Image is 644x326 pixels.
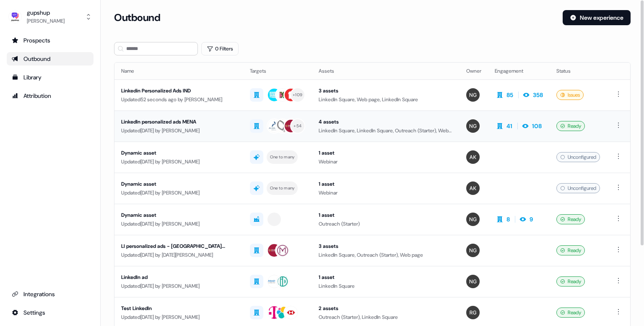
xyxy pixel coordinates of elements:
[121,149,236,157] div: Dynamic asset
[466,244,480,257] img: Nikunj
[27,17,65,25] div: [PERSON_NAME]
[121,282,236,290] div: Updated [DATE] by [PERSON_NAME]
[293,91,302,99] div: + 109
[466,181,480,195] img: Arun
[121,220,236,228] div: Updated [DATE] by [PERSON_NAME]
[563,10,631,25] button: New experience
[121,118,236,126] div: LinkedIn personalized ads MENA
[312,63,460,79] th: Assets
[319,211,453,219] div: 1 asset
[466,150,480,164] img: Arun
[121,126,236,135] div: Updated [DATE] by [PERSON_NAME]
[460,63,488,79] th: Owner
[114,63,243,79] th: Name
[12,73,88,81] div: Library
[12,36,88,45] div: Prospects
[319,251,453,259] div: LinkedIn Square, Outreach (Starter), Web page
[319,149,453,157] div: 1 asset
[121,251,236,259] div: Updated [DATE] by [DATE][PERSON_NAME]
[556,152,600,162] div: Unconfigured
[121,189,236,197] div: Updated [DATE] by [PERSON_NAME]
[556,308,585,318] div: Ready
[7,34,93,47] a: Go to prospects
[243,63,312,79] th: Targets
[7,287,93,301] a: Go to integrations
[530,215,533,223] div: 9
[466,275,480,288] img: Nikunj
[319,95,453,104] div: LinkedIn Square, Web page, LinkedIn Square
[121,242,236,250] div: LI personalized ads - [GEOGRAPHIC_DATA] wishlist
[319,118,453,126] div: 4 assets
[319,158,453,166] div: Webinar
[12,55,88,63] div: Outbound
[270,184,295,192] div: One to many
[12,308,88,317] div: Settings
[7,7,93,27] button: gupshup[PERSON_NAME]
[466,88,480,102] img: Nikunj
[121,180,236,188] div: Dynamic asset
[270,153,295,161] div: One to many
[550,63,607,79] th: Status
[488,63,550,79] th: Engagement
[121,273,236,281] div: LinkedIn ad
[319,220,453,228] div: Outreach (Starter)
[319,313,453,321] div: Outreach (Starter), LinkedIn Square
[7,52,93,66] a: Go to outbound experience
[556,121,585,131] div: Ready
[466,119,480,133] img: Nikunj
[319,282,453,290] div: LinkedIn Square
[121,313,236,321] div: Updated [DATE] by [PERSON_NAME]
[556,214,585,224] div: Ready
[319,242,453,250] div: 3 assets
[319,126,453,135] div: LinkedIn Square, LinkedIn Square, Outreach (Starter), Web page
[319,87,453,95] div: 3 assets
[556,276,585,287] div: Ready
[533,91,543,99] div: 358
[506,215,510,223] div: 8
[506,122,512,130] div: 41
[114,11,160,24] h3: Outbound
[7,306,93,319] a: Go to integrations
[556,183,600,193] div: Unconfigured
[466,213,480,226] img: Nikunj
[532,122,542,130] div: 108
[7,89,93,103] a: Go to attribution
[319,189,453,197] div: Webinar
[12,290,88,298] div: Integrations
[319,273,453,281] div: 1 asset
[121,87,236,95] div: Linkedin Personalized Ads IND
[556,90,584,100] div: Issues
[27,8,65,17] div: gupshup
[121,95,236,104] div: Updated 52 seconds ago by [PERSON_NAME]
[466,306,480,319] img: Rahul
[121,158,236,166] div: Updated [DATE] by [PERSON_NAME]
[201,42,239,55] button: 0 Filters
[556,245,585,255] div: Ready
[7,71,93,84] a: Go to templates
[319,304,453,313] div: 2 assets
[121,304,236,313] div: Test LinkedIn
[506,91,513,99] div: 85
[12,92,88,100] div: Attribution
[319,180,453,188] div: 1 asset
[293,122,301,130] div: + 54
[121,211,236,219] div: Dynamic asset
